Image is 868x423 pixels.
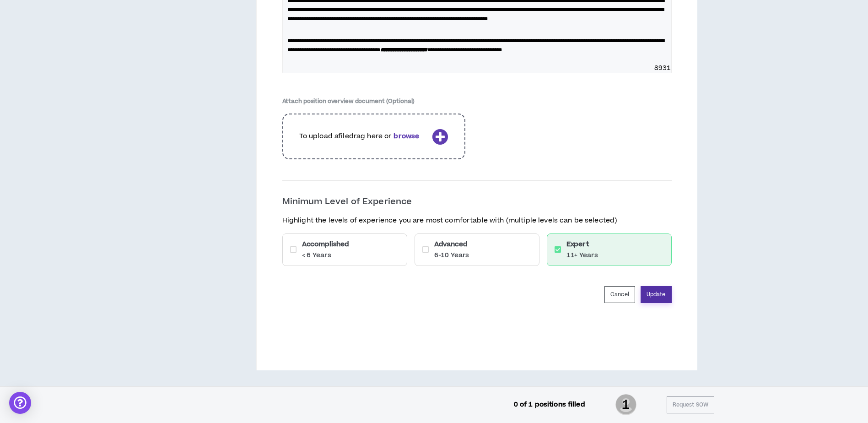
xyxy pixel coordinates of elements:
div: To upload afiledrag here orbrowse [282,109,465,164]
p: To upload a file drag here or [299,131,429,141]
h6: Advanced [434,239,469,249]
button: Update [641,286,672,303]
b: browse [394,131,419,141]
h6: Expert [566,239,598,249]
button: Request SOW [667,396,714,413]
div: Open Intercom Messenger [9,392,31,414]
button: Cancel [604,286,635,303]
span: 8931 [654,64,671,73]
p: Minimum Level of Experience [282,195,672,208]
h6: Accomplished [302,239,349,249]
span: 1 [615,393,636,416]
label: Attach position overview document (Optional) [282,97,415,105]
p: Highlight the levels of experience you are most comfortable with (multiple levels can be selected) [282,216,672,226]
p: 0 of 1 positions filled [514,400,585,410]
p: 6-10 Years [434,251,469,260]
p: 11+ Years [566,251,598,260]
p: < 6 Years [302,251,349,260]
